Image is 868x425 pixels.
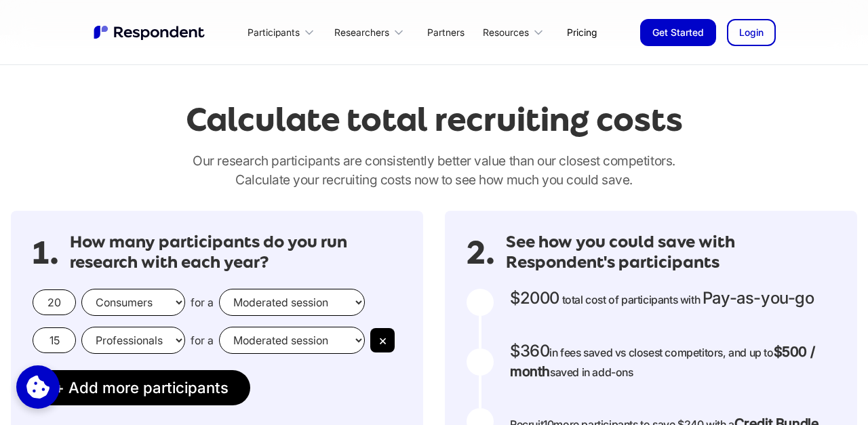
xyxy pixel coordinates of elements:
span: total cost of participants with [562,293,701,306]
span: + [54,378,64,397]
p: in fees saved vs closest competitors, and up to saved in add-ons [510,342,835,382]
div: Researchers [327,16,416,48]
h3: See how you could save with Respondent's participants [506,232,835,272]
button: + Add more participants [33,370,250,405]
a: Partners [416,16,475,48]
span: $2000 [510,288,559,308]
span: 2. [467,246,495,260]
a: Login [727,19,776,46]
div: Researchers [334,26,389,39]
p: Our research participants are consistently better value than our closest competitors. [11,151,857,189]
button: × [370,328,395,352]
a: Get Started [640,19,716,46]
span: Calculate your recruiting costs now to see how much you could save. [235,171,633,188]
div: Resources [483,26,529,39]
span: $360 [510,341,549,361]
span: Add more participants [68,378,229,397]
img: Untitled UI logotext [92,24,208,41]
span: Pay-as-you-go [703,288,814,308]
span: for a [191,296,214,309]
h3: How many participants do you run research with each year? [70,232,401,272]
a: Pricing [556,16,608,48]
div: Participants [240,16,327,48]
div: Resources [475,16,556,48]
a: home [92,24,208,41]
h2: Calculate total recruiting costs [186,101,683,138]
span: for a [191,333,214,347]
span: 1. [33,246,59,260]
div: Participants [248,26,300,39]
